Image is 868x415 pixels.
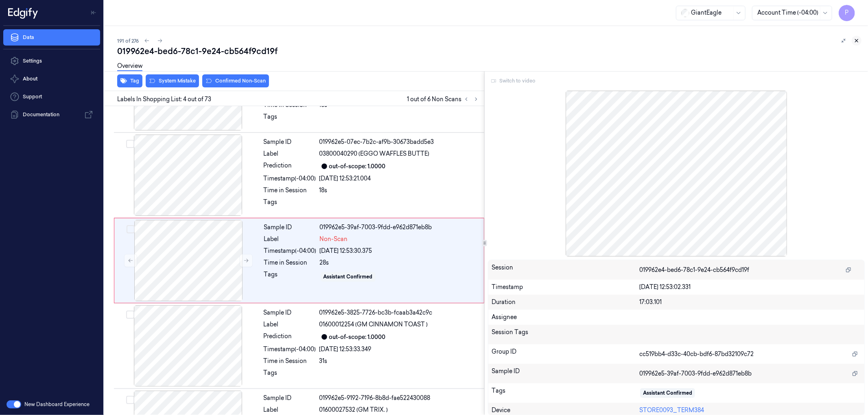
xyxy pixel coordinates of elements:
[127,225,135,233] button: Select row
[264,320,316,329] div: Label
[319,174,479,183] div: [DATE] 12:53:21.004
[407,94,481,104] span: 1 out of 6 Non Scans
[264,369,316,382] div: Tags
[324,273,373,280] div: Assistant Confirmed
[319,357,479,365] div: 31s
[492,263,639,276] div: Session
[264,113,316,126] div: Tags
[87,6,100,19] button: Toggle Navigation
[319,186,479,195] div: 18s
[639,350,754,359] span: cc519bb4-d33c-40cb-bdf6-87bd32109c72
[320,259,479,267] div: 28s
[320,223,479,232] div: 019962e5-39af-7003-9fdd-e962d871eb8b
[639,406,861,415] div: STORE0093_TERM384
[639,298,861,306] div: 17:03.101
[639,266,749,274] span: 019962e4-bed6-78c1-9e24-cb564f9cd19f
[202,74,269,87] button: Confirmed Non-Scan
[264,270,317,283] div: Tags
[264,259,317,267] div: Time in Session
[3,71,100,87] button: About
[126,311,134,319] button: Select row
[264,309,316,317] div: Sample ID
[492,367,639,380] div: Sample ID
[264,223,317,232] div: Sample ID
[492,406,639,415] div: Device
[639,283,861,291] div: [DATE] 12:53:02.331
[117,95,211,104] span: Labels In Shopping List: 4 out of 73
[492,283,639,291] div: Timestamp
[320,247,479,255] div: [DATE] 12:53:30.375
[117,37,139,44] span: 191 of 276
[264,198,316,211] div: Tags
[492,348,639,361] div: Group ID
[319,320,428,329] span: 01600012254 (GM CINNAMON TOAST )
[117,62,142,71] a: Overview
[264,174,316,183] div: Timestamp (-04:00)
[264,394,316,402] div: Sample ID
[264,247,317,255] div: Timestamp (-04:00)
[126,140,134,148] button: Select row
[319,394,479,402] div: 019962e5-9192-7196-8b8d-fae522430088
[264,150,316,158] div: Label
[117,46,861,57] div: 019962e4-bed6-78c1-9e24-cb564f9cd19f
[117,74,142,87] button: Tag
[319,406,388,414] span: 01600027532 (GM TRIX. )
[639,369,752,378] span: 019962e5-39af-7003-9fdd-e962d871eb8b
[264,186,316,195] div: Time in Session
[492,328,639,341] div: Session Tags
[264,161,316,171] div: Prediction
[264,406,316,414] div: Label
[146,74,199,87] button: System Mistake
[839,5,855,21] button: P
[492,313,861,322] div: Assignee
[329,162,386,171] div: out-of-scope: 1.0000
[329,333,386,341] div: out-of-scope: 1.0000
[264,138,316,146] div: Sample ID
[264,345,316,354] div: Timestamp (-04:00)
[264,235,317,243] div: Label
[320,235,348,243] span: Non-Scan
[643,389,692,397] div: Assistant Confirmed
[3,29,100,46] a: Data
[319,138,479,146] div: 019962e5-07ec-7b2c-af9b-30673badd5e3
[3,89,100,105] a: Support
[319,309,479,317] div: 019962e5-3825-7726-bc3b-fcaab3a42c9c
[264,332,316,342] div: Prediction
[3,106,100,123] a: Documentation
[492,298,639,306] div: Duration
[3,53,100,69] a: Settings
[126,396,134,404] button: Select row
[492,387,639,400] div: Tags
[319,345,479,354] div: [DATE] 12:53:33.349
[319,150,430,158] span: 03800040290 (EGGO WAFFLES BUTTE)
[264,357,316,365] div: Time in Session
